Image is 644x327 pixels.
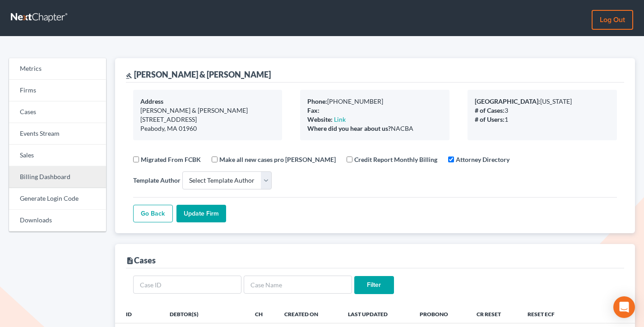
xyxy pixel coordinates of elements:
div: Peabody, MA 01960 [140,124,275,133]
a: Log out [592,10,633,30]
label: Migrated From FCBK [141,155,201,164]
b: Where did you hear about us? [307,124,391,132]
input: Filter [354,276,394,294]
a: Billing Dashboard [9,166,106,188]
a: Sales [9,145,106,166]
th: ID [115,305,163,323]
a: Generate Login Code [9,188,106,210]
div: 1 [475,115,610,124]
div: NACBA [307,124,442,133]
th: Created On [277,305,341,323]
th: Debtor(s) [162,305,248,323]
label: Attorney Directory [456,155,510,164]
div: [US_STATE] [475,97,610,106]
th: ProBono [412,305,469,323]
b: # of Users: [475,115,505,123]
b: Address [140,97,163,105]
b: Phone: [307,97,327,105]
a: Events Stream [9,123,106,145]
a: Cases [9,101,106,123]
i: description [126,257,134,265]
a: Firms [9,80,106,101]
a: Go Back [133,205,173,223]
a: Downloads [9,210,106,231]
b: # of Cases: [475,106,505,114]
a: Link [334,115,346,123]
input: Case ID [133,276,241,294]
b: [GEOGRAPHIC_DATA]: [475,97,540,105]
a: Metrics [9,58,106,80]
th: Last Updated [341,305,412,323]
th: Ch [248,305,277,323]
b: Website: [307,115,333,123]
div: Open Intercom Messenger [613,296,635,318]
th: Reset ECF [520,305,575,323]
th: CR Reset [469,305,521,323]
label: Credit Report Monthly Billing [354,155,437,164]
label: Make all new cases pro [PERSON_NAME] [219,155,336,164]
label: Template Author [133,175,181,185]
div: [STREET_ADDRESS] [140,115,275,124]
i: gavel [126,73,132,79]
div: [PERSON_NAME] & [PERSON_NAME] [126,69,271,80]
input: Case Name [244,276,352,294]
div: [PHONE_NUMBER] [307,97,442,106]
input: Update Firm [176,205,226,223]
b: Fax: [307,106,320,114]
div: [PERSON_NAME] & [PERSON_NAME] [140,106,275,115]
div: Cases [126,255,156,266]
div: 3 [475,106,610,115]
